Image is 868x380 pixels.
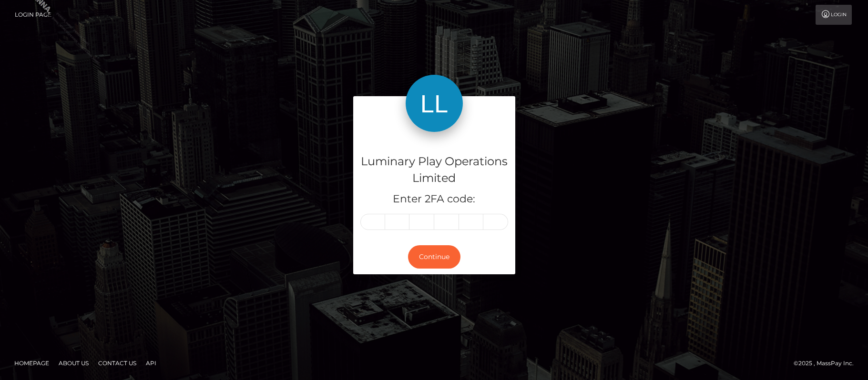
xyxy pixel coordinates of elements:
img: Luminary Play Operations Limited [406,75,463,132]
button: Continue [408,245,460,269]
a: API [142,356,160,370]
a: Homepage [10,356,53,370]
div: © 2025 , MassPay Inc. [794,358,861,369]
a: Contact Us [94,356,140,370]
a: About Us [55,356,92,370]
h4: Luminary Play Operations Limited [360,153,508,187]
h5: Enter 2FA code: [360,192,508,207]
a: Login [816,5,852,25]
a: Login Page [15,5,51,25]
